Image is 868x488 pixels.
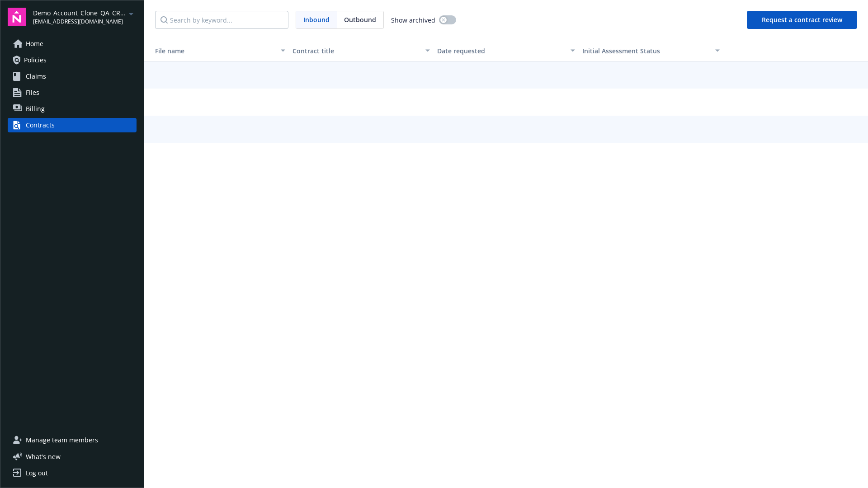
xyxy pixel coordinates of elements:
button: Demo_Account_Clone_QA_CR_Tests_Demo[EMAIL_ADDRESS][DOMAIN_NAME]arrowDropDown [33,8,137,26]
span: Claims [26,69,46,84]
div: Log out [26,466,48,480]
input: Search by keyword... [155,11,288,29]
span: Demo_Account_Clone_QA_CR_Tests_Demo [33,8,126,18]
div: Contract title [292,46,420,56]
div: Toggle SortBy [148,46,275,56]
span: What ' s new [26,452,61,461]
span: Billing [26,102,45,116]
span: Manage team members [26,433,98,447]
button: Request a contract review [747,11,857,29]
a: Billing [8,102,137,116]
span: Home [26,37,43,51]
a: arrowDropDown [126,8,137,19]
div: Date requested [437,46,565,56]
span: Initial Assessment Status [582,47,660,55]
div: Contracts [26,118,55,132]
span: Show archived [391,15,435,25]
a: Files [8,85,137,100]
button: Contract title [289,40,434,61]
a: Contracts [8,118,137,132]
div: File name [148,46,275,56]
div: Toggle SortBy [582,46,710,56]
button: Date requested [434,40,578,61]
span: [EMAIL_ADDRESS][DOMAIN_NAME] [33,18,126,26]
span: Outbound [337,11,383,28]
button: What's new [8,452,75,461]
span: Inbound [296,11,337,28]
a: Policies [8,53,137,67]
span: Files [26,85,39,100]
a: Home [8,37,137,51]
span: Policies [24,53,47,67]
img: navigator-logo.svg [8,8,26,26]
span: Inbound [303,15,330,24]
a: Claims [8,69,137,84]
span: Outbound [344,15,376,24]
a: Manage team members [8,433,137,447]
